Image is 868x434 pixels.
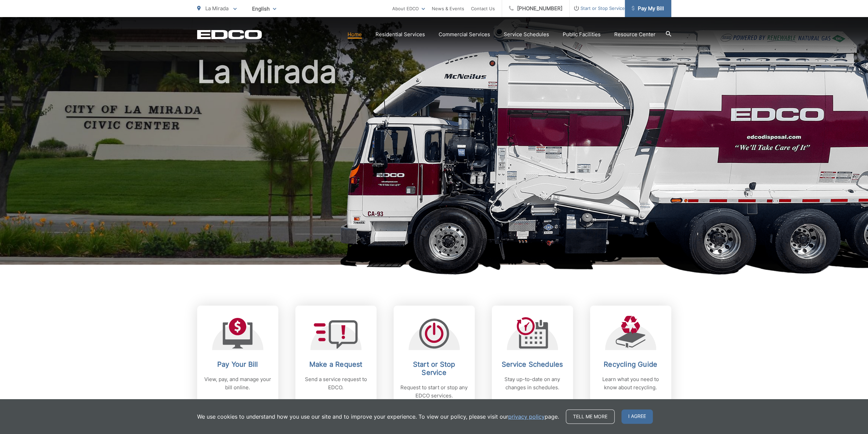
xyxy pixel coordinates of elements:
h2: Service Schedules [499,360,566,368]
a: Residential Services [376,30,425,39]
a: Home [348,30,362,39]
h2: Recycling Guide [597,360,664,368]
p: Request to start or stop any EDCO services. [400,383,468,400]
p: Stay up-to-date on any changes in schedules. [499,375,566,392]
a: Recycling Guide Learn what you need to know about recycling. [590,306,671,410]
p: We use cookies to understand how you use our site and to improve your experience. To view our pol... [197,412,559,421]
a: News & Events [432,4,464,13]
h1: La Mirada [197,55,671,271]
span: English [247,3,281,15]
a: Tell me more [566,409,615,424]
span: La Mirada [205,5,229,12]
a: Commercial Services [439,30,490,39]
a: Public Facilities [563,30,601,39]
a: Resource Center [614,30,656,39]
a: privacy policy [508,412,545,421]
a: EDCD logo. Return to the homepage. [197,30,262,39]
p: View, pay, and manage your bill online. [204,375,271,392]
h2: Pay Your Bill [204,360,271,368]
h2: Make a Request [302,360,370,368]
a: Make a Request Send a service request to EDCO. [295,306,377,410]
span: Pay My Bill [632,4,664,13]
a: Service Schedules [504,30,549,39]
a: Contact Us [471,4,495,13]
h2: Start or Stop Service [400,360,468,377]
a: About EDCO [392,4,425,13]
a: Service Schedules Stay up-to-date on any changes in schedules. [492,306,573,410]
p: Send a service request to EDCO. [302,375,370,392]
span: I agree [621,409,653,424]
a: Pay Your Bill View, pay, and manage your bill online. [197,306,278,410]
p: Learn what you need to know about recycling. [597,375,664,392]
